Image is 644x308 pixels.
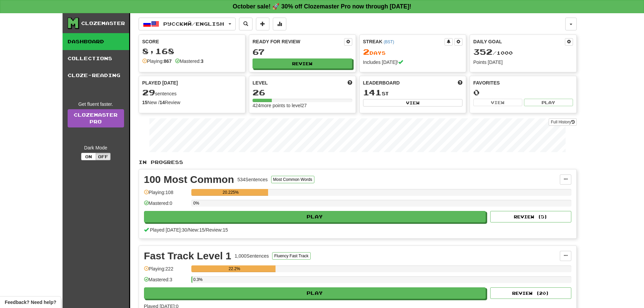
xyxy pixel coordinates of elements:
span: Русский / English [163,21,224,27]
strong: 867 [164,58,171,64]
div: Points [DATE] [473,59,573,66]
div: Mastered: 3 [144,276,188,287]
strong: October sale! 🚀 30% off Clozemaster Pro now through [DATE]! [233,3,411,10]
p: In Progress [139,159,577,166]
div: Streak [363,38,445,45]
span: Open feedback widget [5,299,56,306]
div: Day s [363,48,463,56]
div: st [363,88,463,97]
div: Favorites [473,79,573,86]
div: 26 [253,88,352,97]
div: 22.2% [193,265,276,272]
div: Playing: 222 [144,265,188,277]
div: 1,000 Sentences [235,253,269,259]
span: 2 [363,47,369,56]
button: More stats [273,18,286,30]
div: Daily Goal [473,38,565,46]
a: Collections [63,50,129,67]
button: Off [96,153,111,160]
strong: 14 [160,100,165,105]
button: Fluency Fast Track [272,252,310,260]
div: Get fluent faster. [68,101,124,108]
span: / [205,227,206,233]
div: Score [142,38,242,45]
strong: 3 [201,58,204,64]
div: Clozemaster [81,20,125,27]
span: / 1000 [473,50,513,56]
button: Review (20) [490,287,571,299]
span: Played [DATE] [142,79,178,86]
button: Play [144,211,486,222]
span: Leaderboard [363,79,400,86]
button: Русский/English [139,18,236,30]
div: Playing: [142,58,172,65]
button: Search sentences [239,18,253,30]
a: Dashboard [63,33,129,50]
a: (BST) [384,40,394,44]
button: On [81,153,96,160]
a: Cloze-Reading [63,67,129,84]
button: View [363,99,463,106]
a: ClozemasterPro [68,109,124,127]
span: Review: 15 [206,227,228,233]
div: 67 [253,48,352,56]
div: 424 more points to level 27 [253,102,352,109]
div: 20.225% [193,189,268,196]
div: Mastered: [175,58,204,65]
div: Fast Track Level 1 [144,251,232,261]
span: / [187,227,189,233]
button: Add sentence to collection [256,18,269,30]
div: Playing: 108 [144,189,188,200]
span: 141 [363,88,382,97]
button: Most Common Words [271,176,314,183]
span: Score more points to level up [348,79,352,86]
div: New / Review [142,99,242,106]
button: View [473,99,522,106]
span: 29 [142,88,155,97]
button: Full History [549,118,576,126]
div: Dark Mode [68,144,124,151]
div: Includes [DATE]! [363,59,463,66]
span: New: 15 [189,227,205,233]
button: Play [144,287,486,299]
button: Review [253,58,352,69]
span: Level [253,79,268,86]
button: Play [524,99,573,106]
span: This week in points, UTC [458,79,462,86]
span: 352 [473,47,493,56]
span: Played [DATE]: 30 [150,227,187,233]
div: Mastered: 0 [144,200,188,211]
div: 0 [473,88,573,97]
strong: 15 [142,100,148,105]
button: Review (5) [490,211,571,222]
div: 100 Most Common [144,174,234,185]
div: 8,168 [142,47,242,55]
div: 534 Sentences [237,176,268,183]
div: Ready for Review [253,38,344,45]
div: sentences [142,88,242,97]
